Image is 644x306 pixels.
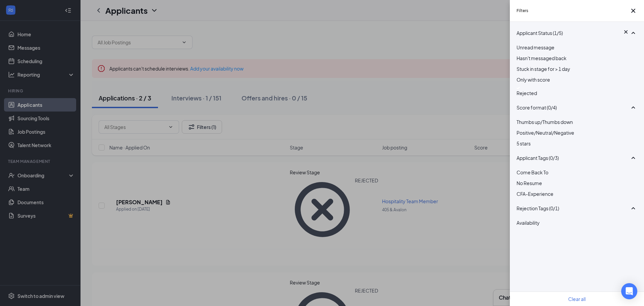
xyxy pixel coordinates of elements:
[517,220,540,226] span: Availability
[517,90,537,96] span: Rejected
[629,29,637,37] svg: SmallChevronUp
[517,77,550,83] span: Only with score
[517,119,573,125] span: Thumbs up/Thumbs down
[629,154,637,162] svg: SmallChevronUp
[517,29,563,37] span: Applicant Status (1/5)
[629,7,637,15] svg: Cross
[623,29,629,35] svg: Cross
[517,191,553,197] span: CFA-Experience
[517,104,557,111] span: Score format (0/4)
[517,205,559,212] span: Rejection Tags (0/1)
[517,44,554,50] span: Unread message
[517,180,542,186] span: No Resume
[568,295,586,303] button: Clear all
[517,8,528,14] h5: Filters
[517,87,520,89] img: checkbox
[629,204,637,212] svg: SmallChevronUp
[621,283,637,299] div: Open Intercom Messenger
[517,154,559,162] span: Applicant Tags (0/3)
[517,169,548,175] span: Come Back To
[629,103,637,112] svg: SmallChevronUp
[517,140,531,146] span: 5 stars
[517,130,574,136] span: Positive/Neutral/Negative
[517,66,570,72] span: Stuck in stage for > 1 day
[517,55,567,61] span: Hasn't messaged back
